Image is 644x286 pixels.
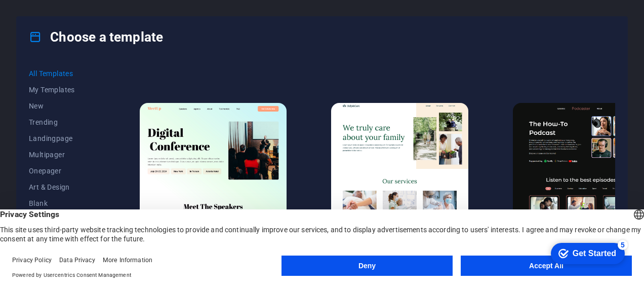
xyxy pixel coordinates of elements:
span: Multipager [29,151,95,159]
span: New [29,102,95,110]
h4: Choose a template [29,29,163,45]
div: Get Started [27,11,71,20]
span: Landingpage [29,134,95,142]
span: Art & Design [29,183,95,191]
button: Landingpage [29,130,95,147]
button: Multipager [29,147,95,163]
img: MeetUp [140,103,287,239]
span: Trending [29,118,95,126]
span: Blank [29,199,95,207]
button: My Templates [29,82,95,98]
span: All Templates [29,69,95,78]
div: 5 [72,2,83,12]
button: All Templates [29,65,95,82]
button: Onepager [29,163,95,179]
span: Onepager [29,167,95,175]
div: Get Started 5 items remaining, 0% complete [6,5,79,26]
button: Trending [29,114,95,130]
button: Art & Design [29,179,95,195]
img: Help & Care [331,103,468,230]
span: My Templates [29,86,95,94]
button: Blank [29,195,95,211]
button: New [29,98,95,114]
